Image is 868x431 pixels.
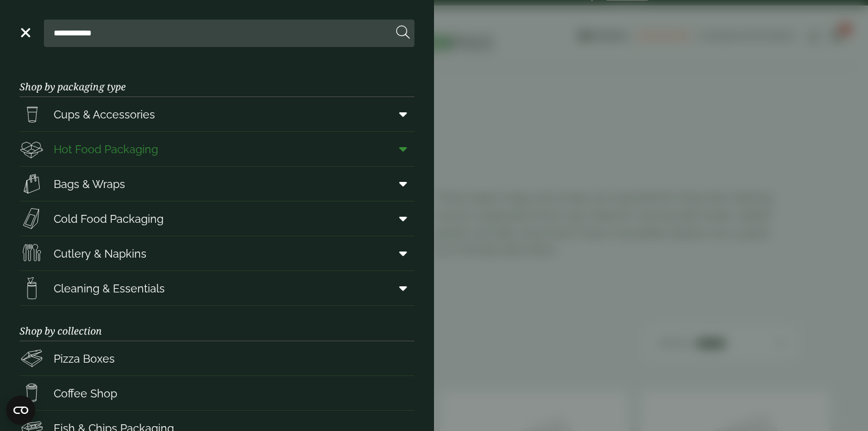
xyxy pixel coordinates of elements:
[54,211,164,227] span: Cold Food Packaging
[54,245,146,262] span: Cutlery & Napkins
[20,306,414,341] h3: Shop by collection
[20,102,44,126] img: PintNhalf_cup.svg
[20,132,414,166] a: Hot Food Packaging
[20,172,44,196] img: Paper_carriers.svg
[20,62,414,97] h3: Shop by packaging type
[54,280,165,297] span: Cleaning & Essentials
[54,141,158,158] span: Hot Food Packaging
[20,236,414,270] a: Cutlery & Napkins
[20,206,44,231] img: Sandwich_box.svg
[20,346,44,371] img: Pizza_boxes.svg
[6,396,35,425] button: Open CMP widget
[20,271,414,305] a: Cleaning & Essentials
[54,350,115,367] span: Pizza Boxes
[54,106,155,123] span: Cups & Accessories
[54,176,125,192] span: Bags & Wraps
[20,341,414,375] a: Pizza Boxes
[20,381,44,405] img: HotDrink_paperCup.svg
[20,276,44,300] img: open-wipe.svg
[20,241,44,266] img: Cutlery.svg
[20,137,44,161] img: Deli_box.svg
[20,376,414,410] a: Coffee Shop
[20,167,414,201] a: Bags & Wraps
[20,201,414,236] a: Cold Food Packaging
[20,97,414,131] a: Cups & Accessories
[54,385,117,402] span: Coffee Shop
